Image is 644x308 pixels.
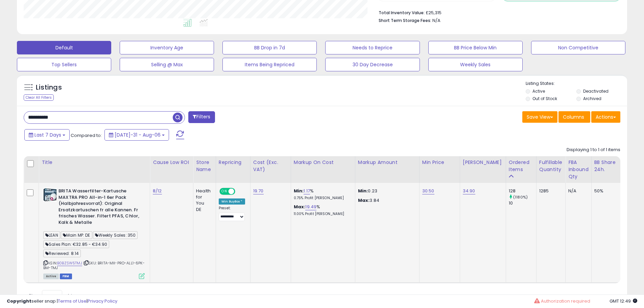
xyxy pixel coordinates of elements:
[188,111,215,123] button: Filters
[219,159,247,166] div: Repricing
[120,58,214,71] button: Selling @ Max
[428,58,523,71] button: Weekly Sales
[358,159,416,166] div: Markup Amount
[43,240,109,248] span: Sales Plan: €32.85 - €34.90
[532,88,545,94] label: Active
[196,188,211,213] div: Health for You DE
[234,189,245,194] span: OFF
[509,159,533,173] div: Ordered Items
[325,58,420,71] button: 30 Day Decrease
[222,58,317,71] button: Items Being Repriced
[294,188,304,194] b: Min:
[294,196,350,200] p: 0.75% Profit [PERSON_NAME]
[294,159,352,166] div: Markup on Cost
[24,129,70,141] button: Last 7 Days
[120,41,214,54] button: Inventory Age
[42,159,147,166] div: Title
[358,197,370,204] strong: Max:
[294,204,350,216] div: %
[379,8,615,16] li: £25,315
[219,206,245,221] div: Preset:
[222,41,317,54] button: BB Drop in 7d
[196,159,213,173] div: Store Name
[253,188,264,194] a: 19.70
[294,204,306,210] b: Max:
[71,132,102,139] span: Compared to:
[43,250,81,257] span: Reviewed: 8.14
[463,188,475,194] a: 34.90
[531,41,625,54] button: Non Competitive
[24,94,54,101] div: Clear All Filters
[17,41,111,54] button: Default
[115,132,161,138] span: [DATE]-31 - Aug-06
[34,132,61,138] span: Last 7 Days
[291,156,355,183] th: The percentage added to the cost of goods (COGS) that forms the calculator for Min & Max prices.
[43,188,57,202] img: 51PsOOzS+iL._SL40_.jpg
[526,80,627,87] p: Listing States:
[509,188,536,194] div: 128
[150,156,193,183] th: CSV column name: cust_attr_5_Cause Low ROI
[304,188,310,194] a: 1.17
[153,159,190,166] div: Cause Low ROI
[610,298,637,304] span: 2025-08-14 12:49 GMT
[532,96,557,101] label: Out of Stock
[358,197,414,204] p: 3.84
[305,204,316,210] a: 19.49
[43,231,60,239] span: LEAN
[7,298,117,305] div: seller snap | |
[29,292,77,299] span: Show: entries
[57,260,82,266] a: B0BZSW5TMJ
[58,188,141,227] b: BRITA Wasserfilter-Kartusche MAXTRA PRO All-in-1 6er Pack (Halbjahresvorrat): Original Ersatzkart...
[60,274,72,279] span: FBM
[432,17,440,24] span: N/A
[36,83,62,92] h5: Listings
[522,111,557,123] button: Save View
[93,231,138,239] span: Weekly Sales: 350
[594,188,617,194] div: 50%
[379,18,431,23] b: Short Term Storage Fees:
[220,189,229,194] span: ON
[513,194,528,200] small: (1180%)
[568,188,586,194] div: N/A
[7,298,31,304] strong: Copyright
[563,114,584,120] span: Columns
[325,41,420,54] button: Needs to Reprice
[539,188,560,194] div: 1285
[583,96,601,101] label: Archived
[294,188,350,200] div: %
[379,10,425,16] b: Total Inventory Value:
[422,188,434,194] a: 30.50
[104,129,169,141] button: [DATE]-31 - Aug-06
[219,198,245,205] div: Win BuyBox *
[568,159,589,180] div: FBA inbound Qty
[558,111,590,123] button: Columns
[509,200,536,206] div: 10
[253,159,288,173] div: Cost (Exc. VAT)
[428,41,523,54] button: BB Price Below Min
[43,260,145,270] span: | SKU: BRITA-MX-PRO-ALL1-6PK-BM-TMJ
[422,159,457,166] div: Min Price
[591,111,620,123] button: Actions
[43,274,59,279] span: All listings currently available for purchase on Amazon
[88,298,117,304] a: Privacy Policy
[583,88,609,94] label: Deactivated
[153,188,162,194] a: 8/12
[58,298,87,304] a: Terms of Use
[43,188,145,278] div: ASIN:
[463,159,503,166] div: [PERSON_NAME]
[358,188,368,194] strong: Min:
[294,212,350,216] p: 11.00% Profit [PERSON_NAME]
[17,58,111,71] button: Top Sellers
[567,147,620,153] div: Displaying 1 to 1 of 1 items
[539,159,563,173] div: Fulfillable Quantity
[594,159,619,173] div: BB Share 24h.
[61,231,92,239] span: Main MP: DE
[358,188,414,194] p: 0.23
